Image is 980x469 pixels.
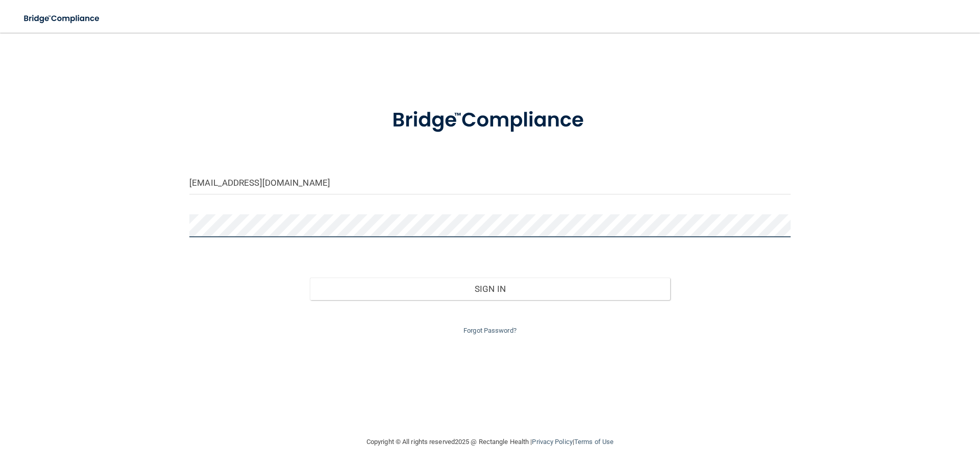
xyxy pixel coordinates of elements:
a: Forgot Password? [463,327,517,334]
img: bridge_compliance_login_screen.278c3ca4.svg [371,94,609,147]
iframe: Drift Widget Chat Controller [803,397,968,437]
div: Copyright © All rights reserved 2025 @ Rectangle Health | | [304,426,676,458]
button: Sign In [310,278,671,300]
img: bridge_compliance_login_screen.278c3ca4.svg [15,8,109,29]
a: Privacy Policy [532,438,572,446]
input: Email [189,171,791,194]
a: Terms of Use [574,438,614,446]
